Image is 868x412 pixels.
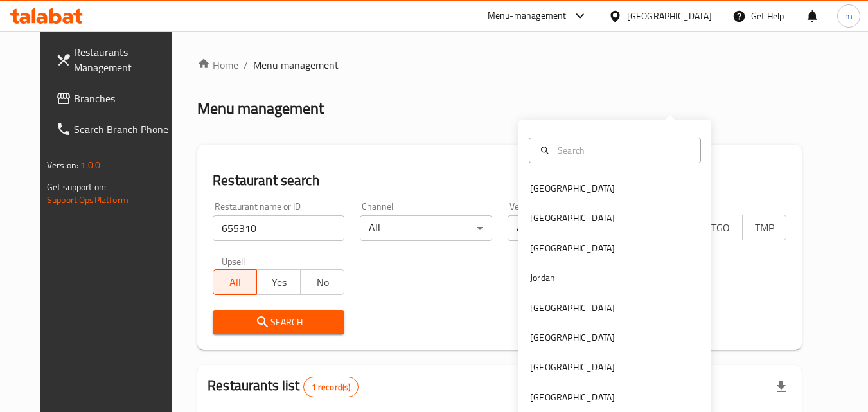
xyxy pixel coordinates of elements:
button: All [213,269,257,295]
div: All [360,215,492,241]
span: Search Branch Phone [74,121,175,137]
h2: Restaurants list [208,376,359,397]
span: No [306,273,339,292]
label: Upsell [222,256,245,265]
a: Search Branch Phone [46,114,186,145]
div: Export file [766,372,797,402]
div: [GEOGRAPHIC_DATA] [530,211,615,225]
button: TMP [742,215,786,240]
div: [GEOGRAPHIC_DATA] [627,9,712,23]
span: TMP [748,219,781,237]
div: Menu-management [488,8,567,24]
div: [GEOGRAPHIC_DATA] [530,330,615,345]
li: / [244,57,248,73]
div: All [508,215,639,241]
span: 1.0.0 [80,157,100,174]
div: Jordan [530,271,555,285]
nav: breadcrumb [197,57,802,73]
button: Search [213,310,344,334]
span: Branches [74,91,175,106]
a: Support.OpsPlatform [47,192,128,208]
div: [GEOGRAPHIC_DATA] [530,181,615,195]
span: Search [223,314,334,330]
a: Restaurants Management [46,37,186,83]
button: No [300,269,344,295]
span: Version: [47,157,78,174]
span: TGO [704,219,738,237]
span: All [218,273,252,292]
button: Yes [256,269,301,295]
span: Get support on: [47,179,106,195]
span: Restaurants Management [74,44,175,75]
input: Search [553,143,693,157]
a: Branches [46,83,186,114]
span: 1 record(s) [304,381,359,393]
div: Total records count [303,377,359,397]
div: [GEOGRAPHIC_DATA] [530,360,615,374]
span: Menu management [253,57,339,73]
a: Home [197,57,238,73]
h2: Menu management [197,98,324,119]
button: TGO [698,215,743,240]
span: m [845,9,853,23]
div: [GEOGRAPHIC_DATA] [530,301,615,315]
input: Search for restaurant name or ID.. [213,215,344,241]
div: [GEOGRAPHIC_DATA] [530,241,615,255]
h2: Restaurant search [213,171,786,190]
div: [GEOGRAPHIC_DATA] [530,390,615,404]
span: Yes [262,273,296,292]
